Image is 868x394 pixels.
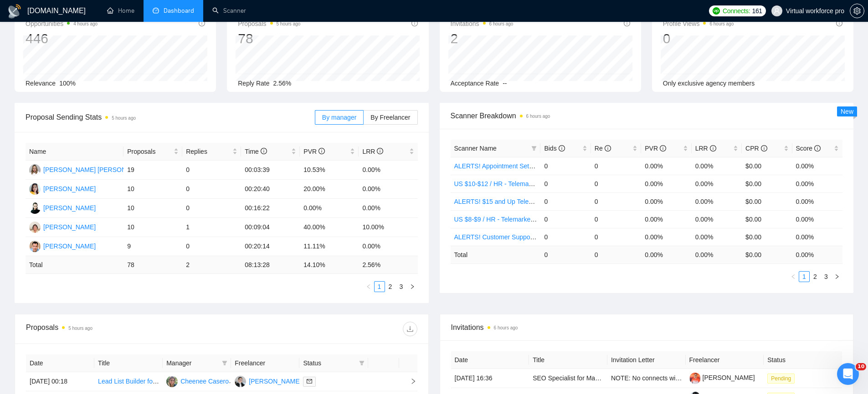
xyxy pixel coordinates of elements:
time: 4 hours ago [73,21,98,26]
a: CCCheenee Casero [166,377,229,384]
a: US $10-$12 / HR - Telemarketing [454,180,548,187]
img: SP [29,183,41,195]
a: US $8-$9 / HR - Telemarketing [454,216,541,223]
th: Freelancer [686,351,764,369]
a: LB[PERSON_NAME] [PERSON_NAME] [235,377,355,384]
span: Acceptance Rate [451,80,499,87]
th: Date [26,354,94,372]
span: Proposals [127,146,172,157]
span: Bids [544,145,565,152]
a: J[PERSON_NAME] [29,242,96,249]
span: Profile Views [663,18,734,29]
td: 0 [591,210,641,228]
span: Proposals [238,18,300,29]
td: 14.10 % [300,256,359,274]
td: $0.00 [742,157,792,175]
td: 0 [182,237,241,256]
td: 0.00 % [692,246,742,263]
td: 2 [182,256,241,274]
td: 00:09:04 [241,218,300,237]
td: Total [26,256,123,274]
th: Title [94,354,163,372]
span: Connects: [723,6,750,16]
a: CR[PERSON_NAME] [PERSON_NAME] [29,166,150,173]
span: Manager [166,358,218,368]
span: Status [303,358,355,368]
a: ALERTS! Appointment Setting or Cold Calling [454,162,583,170]
span: Proposal Sending Stats [26,111,315,123]
span: filter [531,146,537,151]
td: 0 [182,199,241,218]
img: logo [7,4,22,19]
td: 08:13:28 [241,256,300,274]
span: left [366,284,371,289]
div: [PERSON_NAME] [43,241,96,251]
button: left [363,281,374,292]
span: user [774,8,780,14]
td: 10 [123,180,182,199]
th: Status [764,351,842,369]
th: Manager [163,354,231,372]
td: 0 [540,192,591,210]
td: 0 [591,175,641,192]
a: JA[PERSON_NAME] [29,223,96,230]
span: filter [220,356,229,370]
td: 0 [591,246,641,263]
span: Only exclusive agency members [663,80,755,87]
td: $0.00 [742,228,792,246]
td: 0 [182,180,241,199]
td: Total [451,246,541,263]
td: 10.53% [300,161,359,180]
a: 1 [375,282,385,292]
td: 0.00% [359,237,417,256]
time: 5 hours ago [277,21,301,26]
td: 0 [540,175,591,192]
li: Next Page [832,271,842,282]
th: Title [529,351,607,369]
td: 0.00% [792,210,842,228]
td: 0.00% [641,157,691,175]
span: Relevance [26,80,56,87]
td: 0.00% [792,192,842,210]
li: 1 [374,281,385,292]
span: info-circle [710,145,716,152]
td: 10 [123,199,182,218]
td: 00:20:40 [241,180,300,199]
div: Cheenee Casero [180,376,229,386]
th: Freelancer [231,354,299,372]
a: homeHome [107,7,134,15]
span: Re [595,145,611,152]
td: 0 [540,228,591,246]
td: 00:16:22 [241,199,300,218]
span: download [403,325,417,333]
span: info-circle [814,145,821,152]
span: Scanner Name [454,145,497,152]
td: $0.00 [742,210,792,228]
td: 0.00% [792,157,842,175]
span: CPR [745,145,767,152]
a: 3 [396,282,406,292]
span: info-circle [761,145,767,152]
span: LRR [362,148,383,155]
span: 100% [59,80,76,87]
li: 2 [810,271,821,282]
img: LB [235,376,246,387]
span: filter [359,360,365,366]
td: 0.00% [692,175,742,192]
span: info-circle [836,20,842,26]
td: 2.56 % [359,256,417,274]
td: 1 [182,218,241,237]
img: upwork-logo.png [713,7,720,15]
button: left [788,271,799,282]
a: searchScanner [212,7,246,15]
td: 0 [540,246,591,263]
span: info-circle [660,145,666,152]
span: filter [222,360,227,366]
td: $ 0.00 [742,246,792,263]
span: LRR [695,145,716,152]
td: 10.00% [359,218,417,237]
li: Previous Page [788,271,799,282]
td: 10 [123,218,182,237]
span: New [841,108,853,115]
span: info-circle [318,148,325,154]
